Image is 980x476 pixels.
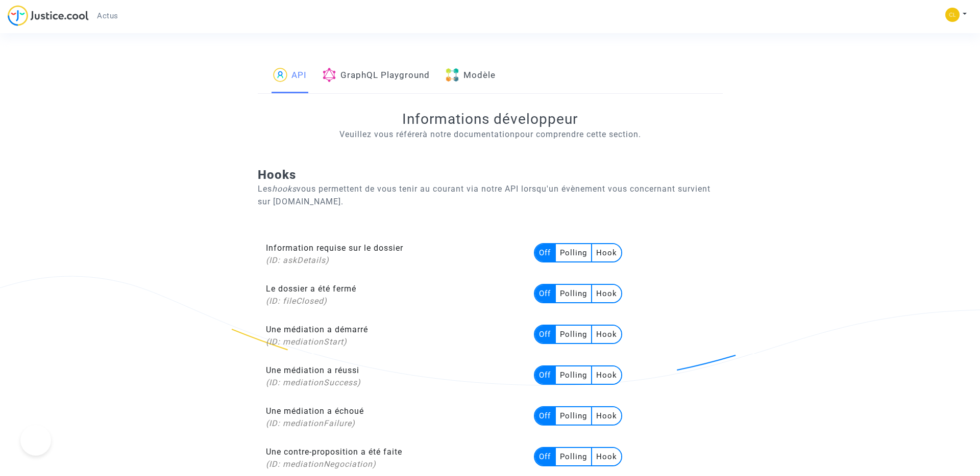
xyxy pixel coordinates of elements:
[258,234,525,275] td: Information requise sur le dossier
[258,110,723,128] h2: Informations développeur
[556,407,592,425] multi-toggle-item: Polling
[592,448,621,465] multi-toggle-item: Hook
[592,366,621,384] multi-toggle-item: Hook
[266,336,524,348] div: (ID: mediationStart)
[322,59,430,93] a: GraphQL Playground
[535,407,556,425] multi-toggle-item: Off
[535,366,556,384] multi-toggle-item: Off
[945,8,960,22] img: ac33fe571a5c5a13612858b29905a3d8
[266,458,524,470] div: (ID: mediationNegociation)
[556,244,592,261] multi-toggle-item: Polling
[8,5,89,26] img: jc-logo.svg
[556,285,592,302] multi-toggle-item: Polling
[258,168,296,182] b: Hooks
[89,8,127,23] a: Actus
[258,182,723,208] p: Les vous permettent de vous tenir au courant via notre API lorsqu'un évènement vous concernant su...
[258,397,525,438] td: Une médiation a échoué
[556,448,592,465] multi-toggle-item: Polling
[535,244,556,261] multi-toggle-item: Off
[20,425,51,456] iframe: Help Scout Beacon - Open
[258,275,525,315] td: Le dossier a été fermé
[592,407,621,425] multi-toggle-item: Hook
[97,11,118,20] span: Actus
[535,448,556,465] multi-toggle-item: Off
[556,366,592,384] multi-toggle-item: Polling
[556,326,592,343] multi-toggle-item: Polling
[266,254,524,267] div: (ID: askDetails)
[592,326,621,343] multi-toggle-item: Hook
[266,295,524,307] div: (ID: fileClosed)
[535,326,556,343] multi-toggle-item: Off
[423,129,515,139] a: à notre documentation
[266,377,524,389] div: (ID: mediationSuccess)
[592,244,621,261] multi-toggle-item: Hook
[258,356,525,397] td: Une médiation a réussi
[535,285,556,302] multi-toggle-item: Off
[258,128,723,141] p: Veuillez vous référer pour comprendre cette section.
[592,285,621,302] multi-toggle-item: Hook
[322,68,336,82] img: graphql.png
[445,59,496,93] a: Modèle
[273,68,287,82] img: icon-passager.svg
[258,315,525,356] td: Une médiation a démarré
[445,68,459,82] img: blocks.png
[273,59,307,93] a: API
[272,184,297,194] i: hooks
[266,417,524,430] div: (ID: mediationFailure)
